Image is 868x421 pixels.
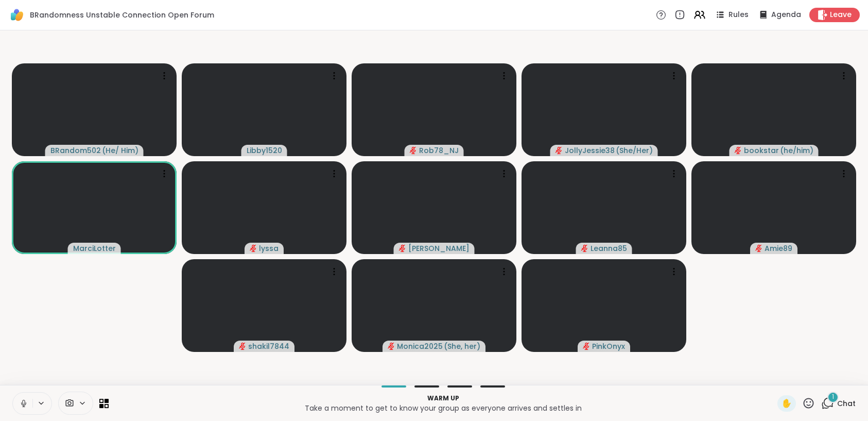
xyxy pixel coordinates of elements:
span: ( She, her ) [444,341,480,351]
span: audio-muted [735,147,742,154]
span: PinkOnyx [592,341,625,351]
span: JollyJessie38 [565,145,615,156]
span: [PERSON_NAME] [408,243,470,254]
span: Leanna85 [591,243,627,254]
span: audio-muted [410,147,417,154]
span: Rules [728,10,749,20]
span: audio-muted [399,245,406,252]
span: audio-muted [239,343,246,350]
span: lyssa [259,243,279,254]
span: ✋ [782,397,792,410]
span: MarciLotter [73,243,116,254]
span: Libby1520 [247,145,282,156]
span: bookstar [744,145,779,156]
span: audio-muted [583,343,590,350]
span: Rob78_NJ [419,145,459,156]
span: shakil7844 [248,341,289,351]
p: Take a moment to get to know your group as everyone arrives and settles in [115,403,771,413]
span: ( He/ Him ) [102,145,138,156]
span: Leave [830,10,852,20]
span: Agenda [771,10,801,20]
span: ( She/Her ) [616,145,653,156]
span: ( he/him ) [780,145,813,156]
span: audio-muted [581,245,588,252]
span: audio-muted [250,245,257,252]
span: BRandomness Unstable Connection Open Forum [30,10,214,20]
img: ShareWell Logomark [8,6,26,24]
span: Chat [837,398,856,409]
span: BRandom502 [50,145,101,156]
span: audio-muted [755,245,762,252]
span: audio-muted [388,343,395,350]
p: Warm up [115,394,771,403]
span: Monica2025 [397,341,443,351]
span: Amie89 [765,243,792,254]
span: 1 [832,393,834,401]
span: audio-muted [555,147,563,154]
